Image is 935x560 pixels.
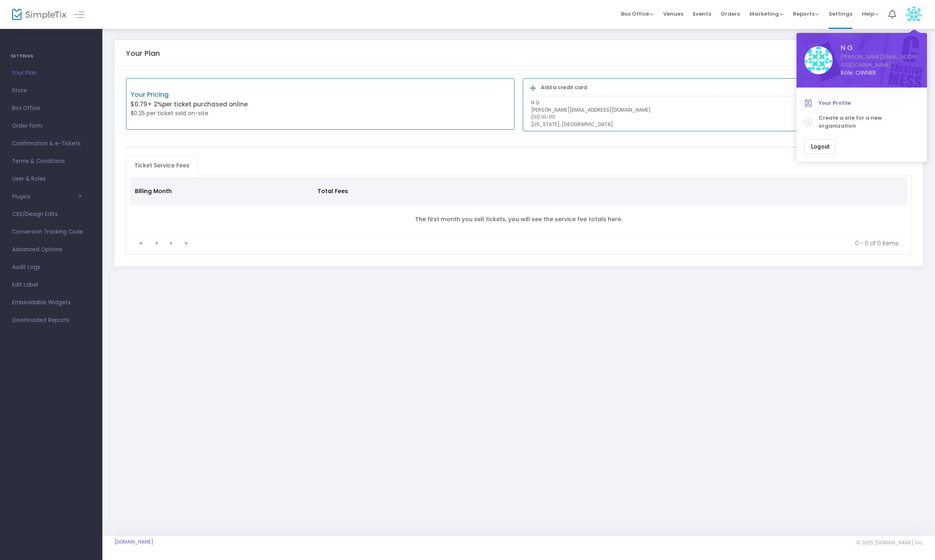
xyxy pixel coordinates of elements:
[147,100,162,108] span: + 2%
[829,4,852,24] span: Settings
[541,83,587,91] b: Add a credit card
[12,86,90,96] span: Store
[114,539,153,545] a: [DOMAIN_NAME]
[12,156,90,167] span: Terms & Conditions
[130,100,320,109] p: $0.79 per ticket purchased online
[130,177,908,234] div: Data table
[793,10,819,18] span: Reports
[750,10,783,18] span: Marketing
[531,106,837,114] p: [PERSON_NAME][EMAIL_ADDRESS][DOMAIN_NAME]
[721,4,740,24] span: Orders
[130,159,194,172] span: Ticket Service Fees
[621,10,654,18] span: Box Office
[805,139,836,154] button: Logout
[693,4,711,24] span: Events
[200,239,899,247] kendo-pager-info: 0 - 0 of 0 items
[12,103,90,114] span: Box Office
[12,262,90,273] span: Audit Logs
[12,209,90,220] span: CSS/Design Edits
[130,177,313,205] th: Billing Month
[531,121,837,128] p: [US_STATE], [GEOGRAPHIC_DATA]
[12,138,90,149] span: Confirmation & e-Tickets
[12,227,90,237] span: Conversion Tracking Code
[130,109,320,118] p: $0.25 per ticket sold on-site
[819,99,919,107] span: Your Profile
[819,114,919,130] span: Create a site for a new organization
[531,114,837,121] p: (111) 111-1111
[130,205,908,234] td: The first month you sell tickets, you will see the service fee totals here.
[12,68,90,78] span: Your Plan
[12,193,81,200] button: Plugins
[811,143,829,150] span: Logout
[12,315,90,326] span: Downloaded Reports
[841,69,919,77] span: Role: OWNER
[11,48,92,64] h4: SETTINGS
[663,4,683,24] span: Venues
[841,53,919,69] a: [PERSON_NAME][EMAIL_ADDRESS][DOMAIN_NAME]
[12,121,90,131] span: Order Form
[856,540,923,546] span: © 2025 [DOMAIN_NAME] Inc.
[313,177,479,205] th: Total Fees
[12,297,90,308] span: Embeddable Widgets
[805,96,919,111] a: Your Profile
[126,49,160,58] h5: Your Plan
[862,10,879,18] span: Help
[531,99,837,106] p: N G
[12,244,90,255] span: Advanced Options
[12,174,90,184] span: User & Roles
[805,110,919,133] a: Create a site for a new organization
[130,90,320,100] p: Your Pricing
[12,280,90,290] span: Edit Label
[841,43,919,53] span: N G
